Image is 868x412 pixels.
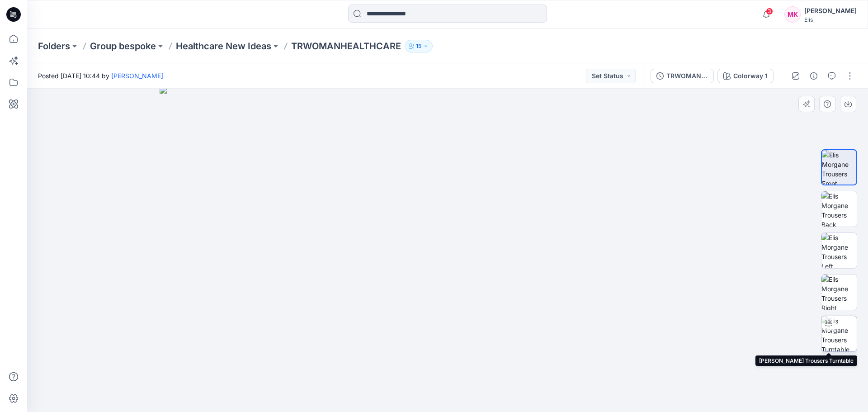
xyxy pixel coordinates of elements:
div: MK [784,6,801,23]
img: Elis Morgane Trousers Front [822,150,856,185]
button: 15 [405,40,433,52]
img: Elis Morgane Trousers Turntable [821,316,857,351]
div: Elis [804,16,857,23]
button: Details [807,69,821,83]
img: Elis Morgane Trousers Right [821,275,857,310]
div: Colorway 1 [733,71,768,81]
img: eyJhbGciOiJIUzI1NiIsImtpZCI6IjAiLCJzbHQiOiJzZXMiLCJ0eXAiOiJKV1QifQ.eyJkYXRhIjp7InR5cGUiOiJzdG9yYW... [160,86,736,412]
div: [PERSON_NAME] [804,5,857,16]
p: TRWOMANHEALTHCARE [291,40,401,52]
p: 15 [416,41,421,51]
a: Healthcare New Ideas [176,40,271,52]
a: Folders [38,40,70,52]
button: Colorway 1 [717,69,774,83]
span: 3 [766,8,773,15]
a: Group bespoke [90,40,156,52]
a: [PERSON_NAME] [111,72,163,80]
span: Posted [DATE] 10:44 by [38,71,163,81]
div: TRWOMANHEALTHCARE [666,71,708,81]
img: Elis Morgane Trousers Back [821,191,857,227]
img: Elis Morgane Trousers Left [821,233,857,268]
button: TRWOMANHEALTHCARE [651,69,714,83]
